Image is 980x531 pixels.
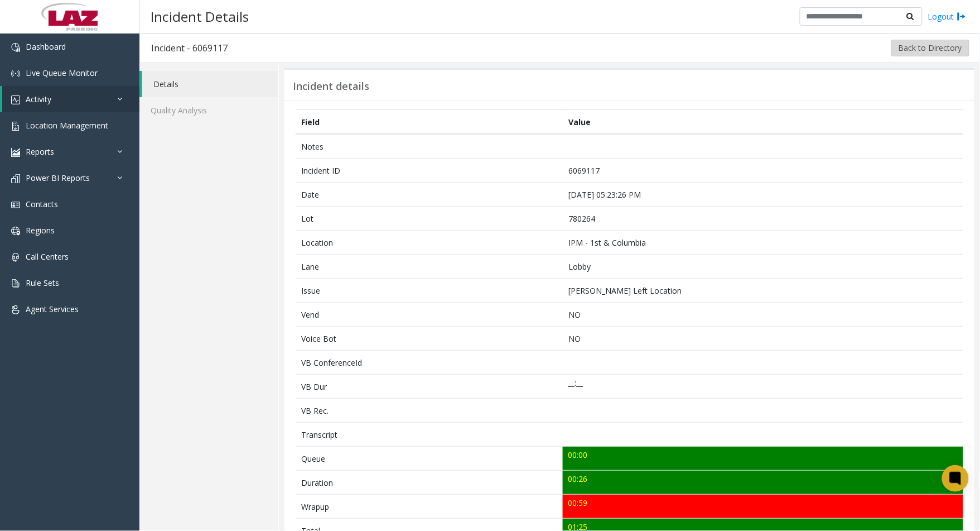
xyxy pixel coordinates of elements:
td: Incident ID [296,159,563,183]
th: Field [296,110,563,135]
td: __:__ [563,375,963,399]
img: 'icon' [11,174,20,183]
td: [DATE] 05:23:26 PM [563,183,963,207]
span: Contacts [26,199,58,209]
span: Live Queue Monitor [26,68,98,78]
td: Notes [296,134,563,159]
a: Activity [2,86,139,112]
td: Duration [296,471,563,495]
h3: Incident Details [145,3,254,30]
td: 00:26 [563,471,963,495]
img: 'icon' [11,69,20,78]
span: Location Management [26,120,108,131]
img: 'icon' [11,279,20,288]
img: 'icon' [11,305,20,314]
td: VB ConferenceId [296,351,563,375]
a: Details [142,71,278,97]
td: Lobby [563,255,963,279]
td: Lot [296,207,563,231]
img: 'icon' [11,200,20,209]
img: 'icon' [11,227,20,236]
td: Date [296,183,563,207]
td: Voice Bot [296,327,563,351]
a: Logout [928,11,966,22]
a: Quality Analysis [139,97,278,123]
td: Location [296,231,563,255]
td: Transcript [296,423,563,447]
td: 00:00 [563,447,963,471]
td: Lane [296,255,563,279]
span: Agent Services [26,304,79,314]
th: Value [563,110,963,135]
td: IPM - 1st & Columbia [563,231,963,255]
td: VB Dur [296,375,563,399]
span: Call Centers [26,251,69,262]
td: Wrapup [296,495,563,519]
h3: Incident details [293,80,369,93]
button: Back to Directory [891,40,969,56]
img: 'icon' [11,253,20,262]
img: 'icon' [11,95,20,104]
td: [PERSON_NAME] Left Location [563,279,963,303]
p: NO [568,333,957,345]
td: Vend [296,303,563,327]
span: Rule Sets [26,278,59,288]
td: 6069117 [563,159,963,183]
td: 780264 [563,207,963,231]
h3: Incident - 6069117 [140,35,239,61]
span: Power BI Reports [26,173,90,183]
img: 'icon' [11,148,20,157]
img: 'icon' [11,43,20,52]
td: VB Rec. [296,399,563,423]
span: Dashboard [26,41,66,52]
span: Activity [26,94,51,104]
td: 00:59 [563,495,963,519]
img: logout [957,11,966,22]
td: Issue [296,279,563,303]
td: Queue [296,447,563,471]
p: NO [568,309,957,320]
span: Reports [26,146,54,157]
img: 'icon' [11,122,20,131]
span: Regions [26,225,55,236]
